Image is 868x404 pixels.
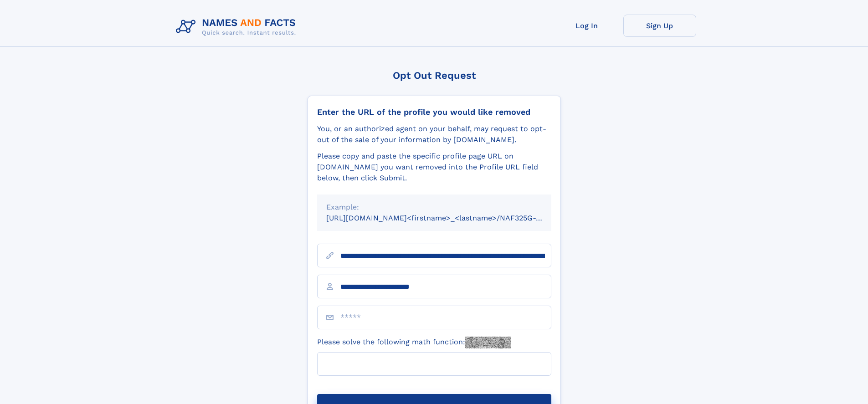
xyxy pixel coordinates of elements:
[326,202,542,213] div: Example:
[326,214,569,222] small: [URL][DOMAIN_NAME]<firstname>_<lastname>/NAF325G-xxxxxxxx
[317,123,551,145] div: You, or an authorized agent on your behalf, may request to opt-out of the sale of your informatio...
[317,107,551,117] div: Enter the URL of the profile you would like removed
[317,337,511,348] label: Please solve the following math function:
[172,15,303,39] img: Logo Names and Facts
[317,151,551,184] div: Please copy and paste the specific profile page URL on [DOMAIN_NAME] you want removed into the Pr...
[308,70,561,81] div: Opt Out Request
[623,15,696,37] a: Sign Up
[550,15,623,37] a: Log In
